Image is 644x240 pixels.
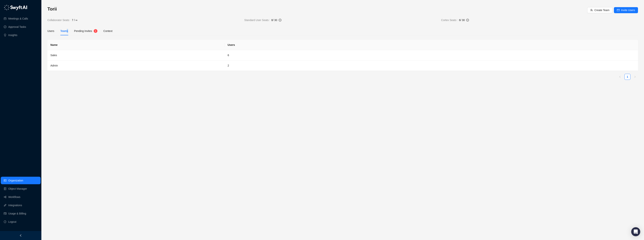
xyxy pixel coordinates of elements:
[4,5,27,10] img: logo-05li4sbe.png
[632,74,638,80] li: Next Page
[8,31,17,39] a: Insights
[466,19,469,21] span: info-circle
[271,19,277,22] span: 8 / 30
[103,29,112,33] div: Context
[47,18,72,22] span: Collaborator Seats
[8,177,23,184] a: Organization
[8,210,26,217] a: Usage & Billing
[459,19,465,22] span: 6 / 30
[8,15,28,22] a: Meetings & Calls
[8,193,20,201] a: Workflows
[72,18,77,22] span: 7 / ∞
[60,29,68,33] div: Teams
[441,18,459,22] span: Cortex Seats
[95,30,96,32] span: 1
[225,40,638,50] th: Users
[590,9,593,11] span: team
[617,74,623,80] li: Previous Page
[632,74,638,80] button: right
[19,234,22,237] span: left
[621,8,635,12] span: Invite Users
[47,29,54,33] div: Users
[631,227,640,236] div: Open Intercom Messenger
[47,40,225,50] th: Name
[587,7,612,13] button: Create Team
[47,60,225,71] td: Admin
[8,185,27,192] a: Object Manager
[225,50,638,60] td: 6
[625,74,630,80] a: 1
[614,7,638,13] button: Invite Users
[8,23,26,31] a: Approval Tasks
[8,202,22,209] a: Integrations
[225,60,638,71] td: 2
[617,9,620,11] span: mail
[74,29,92,32] span: Pending Invites
[617,74,623,80] button: left
[619,76,621,78] span: left
[8,218,16,226] span: Logout
[594,8,609,12] span: Create Team
[94,29,97,33] sup: 1
[279,19,281,21] span: info-circle
[47,6,587,12] h3: Torii
[47,50,225,60] td: Sales
[4,220,6,223] span: logout
[244,18,271,22] span: Standard User Seats
[634,76,636,78] span: right
[624,74,630,80] li: 1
